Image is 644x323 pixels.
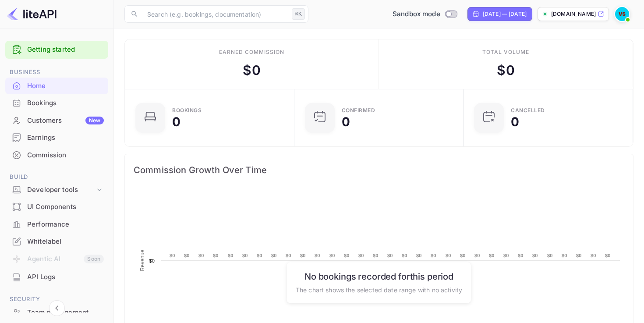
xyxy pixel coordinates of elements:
text: $0 [532,253,538,258]
span: Sandbox mode [393,9,440,19]
span: Business [5,67,108,77]
text: $0 [373,253,379,258]
h6: No bookings recorded for this period [296,271,462,281]
text: $0 [300,253,306,258]
div: Click to change the date range period [467,7,532,21]
div: UI Components [5,199,108,216]
button: Collapse navigation [49,300,65,316]
div: Performance [5,216,108,233]
div: ⌘K [292,8,305,20]
text: $0 [329,253,335,258]
div: API Logs [5,269,108,286]
div: Switch to Production mode [389,9,460,19]
div: CANCELLED [511,108,545,113]
text: $0 [460,253,466,258]
a: Whitelabel [5,233,108,249]
text: $0 [489,253,495,258]
text: $0 [286,253,291,258]
text: $0 [387,253,393,258]
a: CustomersNew [5,112,108,128]
div: API Logs [27,272,104,282]
text: $0 [605,253,611,258]
text: $0 [184,253,190,258]
div: Whitelabel [5,233,108,250]
div: $ 0 [243,60,260,80]
div: Team management [27,308,104,318]
p: The chart shows the selected date range with no activity [296,285,462,294]
div: Developer tools [5,182,108,198]
a: Performance [5,216,108,232]
div: Customers [27,116,104,126]
a: Earnings [5,129,108,146]
text: $0 [562,253,567,258]
div: Commission [27,150,104,160]
div: Commission [5,147,108,164]
div: Earnings [5,129,108,146]
div: 0 [172,116,180,128]
div: $ 0 [497,60,514,80]
span: Security [5,295,108,304]
div: Home [5,78,108,95]
div: Earned commission [219,48,284,56]
a: Home [5,78,108,94]
input: Search (e.g. bookings, documentation) [142,5,288,23]
text: $0 [358,253,364,258]
text: $0 [242,253,248,258]
span: Build [5,172,108,182]
a: Commission [5,147,108,163]
div: New [85,117,104,124]
div: Getting started [5,41,108,59]
text: $0 [315,253,320,258]
text: $0 [271,253,277,258]
text: $0 [474,253,480,258]
p: [DOMAIN_NAME] [551,10,596,18]
text: $0 [446,253,451,258]
div: Bookings [27,98,104,108]
text: $0 [576,253,582,258]
text: $0 [228,253,234,258]
span: Commission Growth Over Time [134,163,624,177]
div: Developer tools [27,185,95,195]
div: Performance [27,220,104,230]
text: $0 [149,258,155,263]
img: VARUN SARDA [615,7,629,21]
div: Confirmed [342,108,375,113]
text: $0 [431,253,436,258]
div: [DATE] — [DATE] [483,10,527,18]
div: 0 [342,116,350,128]
div: Bookings [172,108,202,113]
div: Home [27,81,104,91]
div: 0 [511,116,519,128]
a: Getting started [27,45,104,55]
a: UI Components [5,199,108,215]
img: LiteAPI logo [7,7,57,21]
div: UI Components [27,202,104,212]
div: Total volume [482,48,529,56]
a: Team management [5,304,108,320]
a: API Logs [5,269,108,285]
text: $0 [170,253,175,258]
text: $0 [591,253,596,258]
text: $0 [344,253,350,258]
text: $0 [198,253,204,258]
text: $0 [213,253,219,258]
text: $0 [416,253,422,258]
text: $0 [518,253,524,258]
text: $0 [402,253,407,258]
text: $0 [503,253,509,258]
div: Earnings [27,133,104,143]
text: $0 [257,253,262,258]
a: Bookings [5,95,108,111]
div: Bookings [5,95,108,112]
text: Revenue [139,249,145,271]
div: CustomersNew [5,112,108,129]
text: $0 [547,253,553,258]
div: Whitelabel [27,237,104,247]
